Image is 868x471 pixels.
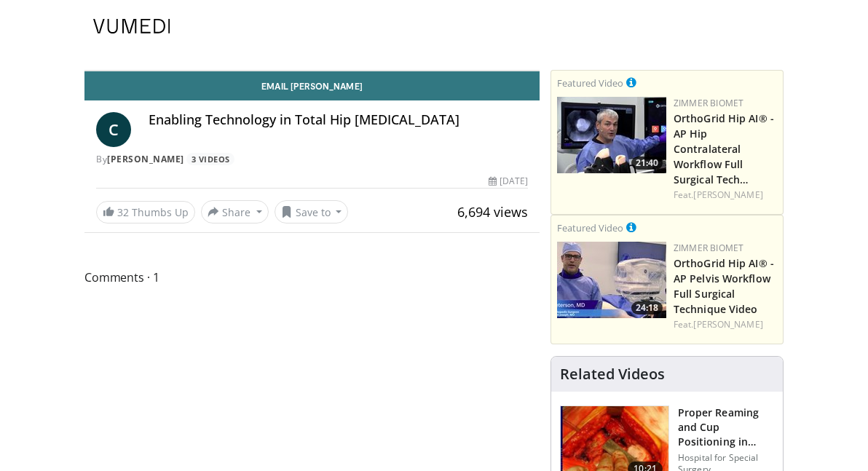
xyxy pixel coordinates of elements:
[674,111,774,186] a: OrthoGrid Hip AI® - AP Hip Contralateral Workflow Full Surgical Tech…
[674,189,777,202] div: Feat.
[557,76,623,90] small: Featured Video
[457,203,528,221] span: 6,694 views
[678,405,774,449] h3: Proper Reaming and Cup Positioning in Primary [MEDICAL_DATA]
[557,221,623,234] small: Featured Video
[96,201,195,223] a: 32 Thumbs Up
[489,175,528,188] div: [DATE]
[84,71,540,100] a: Email [PERSON_NAME]
[93,19,170,33] img: VuMedi Logo
[674,242,743,254] a: Zimmer Biomet
[693,189,762,201] a: [PERSON_NAME]
[693,318,762,331] a: [PERSON_NAME]
[275,200,349,223] button: Save to
[631,301,663,314] span: 24:18
[201,200,269,223] button: Share
[557,97,666,173] a: 21:40
[557,97,666,173] img: 96a9cbbb-25ee-4404-ab87-b32d60616ad7.150x105_q85_crop-smart_upscale.jpg
[560,365,665,383] h4: Related Videos
[84,268,540,287] span: Comments 1
[557,242,666,318] a: 24:18
[631,157,663,170] span: 21:40
[674,97,743,109] a: Zimmer Biomet
[96,112,131,147] a: C
[626,219,636,235] a: This is paid for by Zimmer Biomet
[674,110,777,187] h3: OrthoGrid Hip AI® - AP Hip Contralateral Workflow Full Surgical Technique Video
[626,74,636,90] a: This is paid for by Zimmer Biomet
[674,256,774,316] a: OrthoGrid Hip AI® - AP Pelvis Workflow Full Surgical Technique Video
[117,205,129,219] span: 32
[674,318,777,331] div: Feat.
[186,153,234,165] a: 3 Videos
[107,153,184,165] a: [PERSON_NAME]
[557,242,666,318] img: c80c1d29-5d08-4b57-b833-2b3295cd5297.150x105_q85_crop-smart_upscale.jpg
[96,153,528,166] div: By
[149,112,528,128] h4: Enabling Technology in Total Hip [MEDICAL_DATA]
